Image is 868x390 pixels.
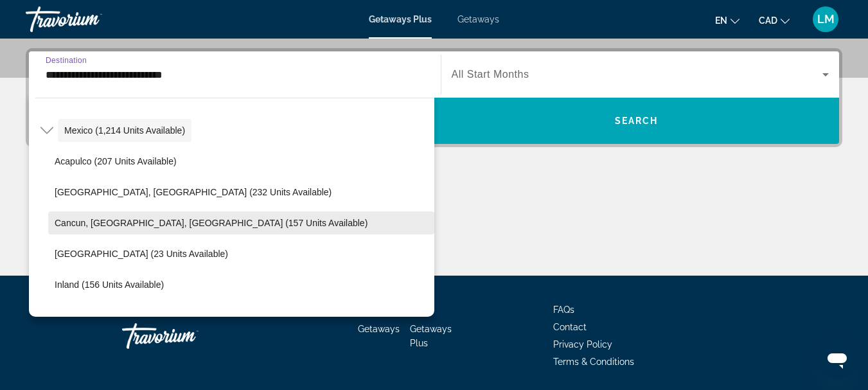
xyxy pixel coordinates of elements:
[58,119,191,142] button: Mexico (1,214 units available)
[809,6,842,33] button: User Menu
[615,116,659,126] span: Search
[55,249,228,259] span: [GEOGRAPHIC_DATA] (23 units available)
[46,56,87,64] span: Destination
[26,3,154,36] a: Travorium
[48,242,434,265] button: [GEOGRAPHIC_DATA] (23 units available)
[58,88,261,111] button: [GEOGRAPHIC_DATA] (29,960 units available)
[759,11,790,30] button: Change currency
[48,304,434,327] button: Ixtapa (57 units available)
[434,98,840,144] button: Search
[29,51,839,144] div: Search widget
[410,324,452,348] a: Getaways Plus
[759,15,777,26] span: CAD
[452,69,529,80] span: All Start Months
[48,150,434,173] button: Acapulco (207 units available)
[48,211,434,235] button: Cancun, [GEOGRAPHIC_DATA], [GEOGRAPHIC_DATA] (157 units available)
[55,218,368,228] span: Cancun, [GEOGRAPHIC_DATA], [GEOGRAPHIC_DATA] (157 units available)
[55,279,164,290] span: Inland (156 units available)
[457,14,499,24] a: Getaways
[817,13,835,26] span: LM
[64,125,185,136] span: Mexico (1,214 units available)
[122,317,251,355] a: Travorium
[48,273,434,296] button: Inland (156 units available)
[715,15,727,26] span: en
[817,339,858,380] iframe: Button to launch messaging window
[55,187,332,197] span: [GEOGRAPHIC_DATA], [GEOGRAPHIC_DATA] (232 units available)
[35,120,58,142] button: Toggle Mexico (1,214 units available)
[55,156,177,166] span: Acapulco (207 units available)
[553,305,574,315] a: FAQs
[553,357,634,367] a: Terms & Conditions
[715,11,740,30] button: Change language
[553,339,612,350] a: Privacy Policy
[35,89,58,111] button: Toggle United States (29,960 units available)
[369,14,432,24] a: Getaways Plus
[48,181,434,204] button: [GEOGRAPHIC_DATA], [GEOGRAPHIC_DATA] (232 units available)
[358,324,400,334] a: Getaways
[553,322,587,332] a: Contact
